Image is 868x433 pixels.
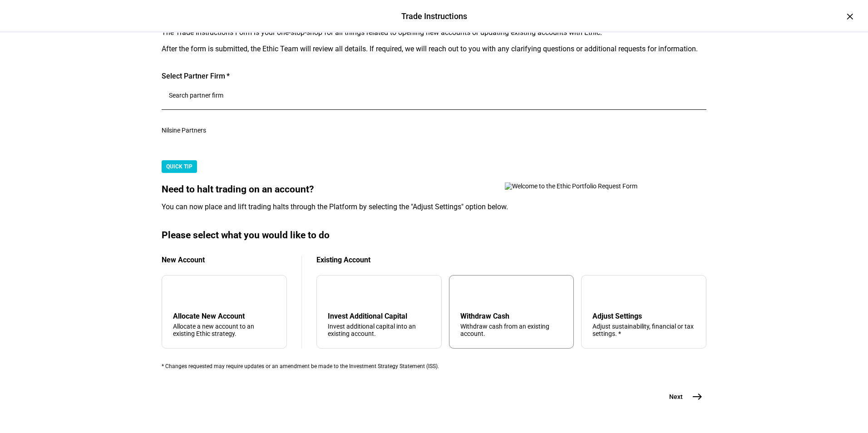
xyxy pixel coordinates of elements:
div: × [843,9,857,24]
div: Invest additional capital into an existing account. [328,323,430,337]
div: Adjust sustainability, financial or tax settings. * [592,323,695,337]
div: Allocate New Account [173,312,276,320]
span: Next [669,392,683,401]
div: * Changes requested may require updates or an amendment be made to the Investment Strategy Statem... [162,363,706,369]
div: Withdraw Cash [460,312,563,320]
img: Welcome to the Ethic Portfolio Request Form [505,182,668,190]
div: The Trade Instructions Form is your one-stop-shop for all things related to opening new accounts ... [162,28,706,37]
div: You can now place and lift trading halts through the Platform by selecting the "Adjust Settings" ... [162,202,706,212]
div: Allocate a new account to an existing Ethic strategy. [173,323,276,337]
div: Existing Account [316,256,706,264]
div: QUICK TIP [162,160,197,173]
span: Nilsine Partners [162,127,206,134]
mat-icon: east [692,391,703,402]
mat-icon: arrow_downward [330,288,340,299]
div: Please select what you would like to do [162,230,706,241]
div: After the form is submitted, the Ethic Team will review all details. If required, we will reach o... [162,44,706,54]
div: Trade Instructions [401,10,467,22]
mat-icon: arrow_upward [462,288,473,299]
div: Invest Additional Capital [328,312,430,320]
div: Adjust Settings [592,312,695,320]
mat-icon: tune [592,286,607,301]
div: Withdraw cash from an existing account. [460,323,563,337]
mat-icon: add [175,288,186,299]
div: Need to halt trading on an account? [162,184,706,195]
div: New Account [162,256,287,264]
button: Next [658,388,706,406]
div: Select Partner Firm [162,72,706,81]
input: Number [169,92,699,99]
